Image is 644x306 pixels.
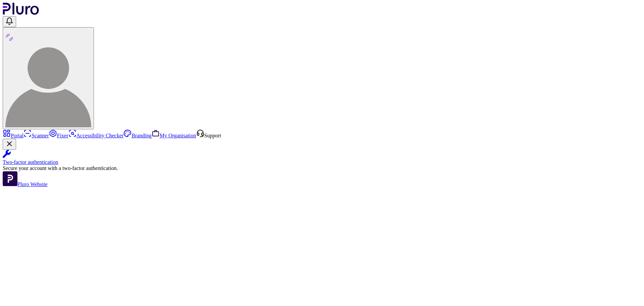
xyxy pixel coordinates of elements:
button: Open notifications, you have undefined new notifications [3,16,16,27]
a: Branding [123,133,152,138]
a: Fixer [49,133,68,138]
a: Open Pluro Website [3,181,48,187]
a: Scanner [23,133,49,138]
a: Accessibility Checker [68,133,124,138]
div: Secure your account with a two-factor authentication. [3,165,641,171]
a: Open Support screen [196,133,221,138]
aside: Sidebar menu [3,129,641,187]
button: pluro Demo [3,27,94,129]
button: Close Two-factor authentication notification [3,139,16,150]
a: My Organisation [152,133,196,138]
a: Logo [3,10,39,16]
img: pluro Demo [5,41,91,127]
div: Two-factor authentication [3,159,641,165]
a: Two-factor authentication [3,150,641,165]
a: Portal [3,133,23,138]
